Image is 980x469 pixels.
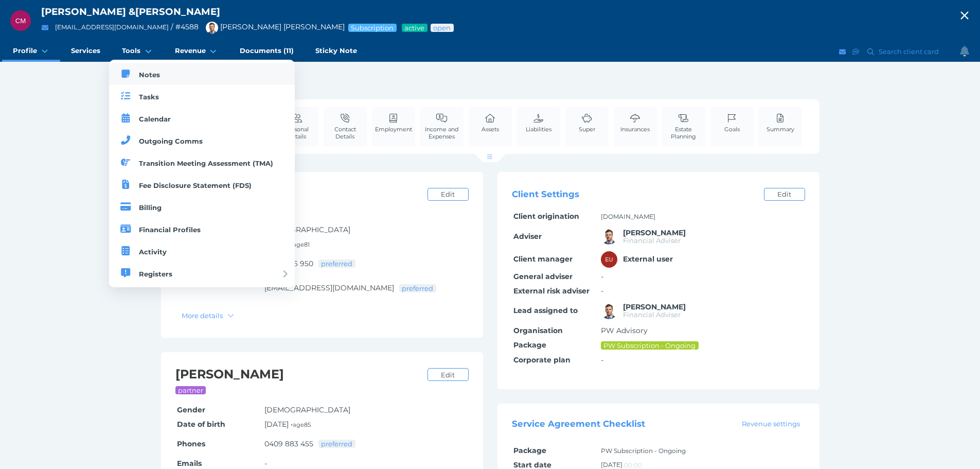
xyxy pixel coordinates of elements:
[2,41,60,62] a: Profile
[122,46,140,55] span: Tools
[605,256,613,263] span: EU
[264,420,311,429] span: [DATE] •
[620,126,650,133] span: Insurances
[264,225,350,234] span: [DEMOGRAPHIC_DATA]
[177,311,225,320] span: More details
[139,71,160,79] span: Notes
[576,107,598,138] a: Super
[109,85,295,107] a: Tasks
[264,459,267,468] span: -
[240,46,294,55] span: Documents (11)
[737,419,805,429] a: Revenue settings
[764,107,797,138] a: Summary
[109,173,295,196] a: Fee Disclosure Statement (FDS)
[324,107,367,146] a: Contact Details
[171,22,199,31] span: / # 4588
[139,159,273,167] span: Transition Meeting Assessment (TMA)
[513,232,542,241] span: Adviser
[201,22,345,31] span: [PERSON_NAME] [PERSON_NAME]
[350,24,395,32] span: Subscription
[601,286,603,296] span: -
[526,126,551,133] span: Liabilities
[139,203,162,212] span: Billing
[513,212,579,221] span: Client origination
[838,45,848,58] button: Email
[601,272,603,281] span: -
[513,306,578,315] span: Lead assigned to
[320,440,353,448] span: preferred
[109,196,295,218] a: Billing
[513,355,571,364] span: Corporate plan
[177,405,205,414] span: Gender
[599,444,805,458] td: PW Subscription - Ongoing
[175,46,206,55] span: Revenue
[326,126,364,140] span: Contact Details
[139,181,252,189] span: Fee Disclosure Statement (FDS)
[623,310,681,319] span: Financial Adviser
[433,24,452,32] span: Advice status: Review not yet booked in
[523,107,554,138] a: Liabilities
[737,420,804,428] span: Revenue settings
[39,21,51,34] button: Email
[139,248,167,256] span: Activity
[109,129,295,151] a: Outgoing Comms
[10,10,31,31] div: Carol Madigan
[375,126,412,133] span: Employment
[13,46,37,55] span: Profile
[129,6,220,18] span: & [PERSON_NAME]
[229,41,305,62] a: Documents (11)
[401,284,434,292] span: preferred
[623,228,686,237] span: Brad Bond
[767,126,794,133] span: Summary
[55,23,169,31] a: [EMAIL_ADDRESS][DOMAIN_NAME]
[264,439,313,448] a: 0409 883 455
[109,63,295,85] a: Notes
[436,190,459,198] span: Edit
[623,236,681,245] span: Financial Adviser
[139,115,171,123] span: Calendar
[177,420,225,429] span: Date of birth
[851,45,861,58] button: SMS
[41,6,126,18] span: [PERSON_NAME]
[161,76,819,89] h1: Details and Management
[601,355,603,364] span: -
[603,341,697,350] span: PW Subscription - Ongoing
[722,107,742,138] a: Goals
[206,22,218,34] img: Brad Bond
[623,302,686,311] span: Brad Bond
[427,368,469,381] a: Edit
[293,421,311,428] small: age 85
[71,46,100,55] span: Services
[109,107,295,129] a: Calendar
[764,188,805,201] a: Edit
[513,340,546,350] span: Package
[601,228,617,245] img: Brad Bond
[579,126,595,133] span: Super
[60,41,111,62] a: Services
[315,46,357,55] span: Sticky Note
[601,251,617,268] div: External user
[724,126,740,133] span: Goals
[423,126,461,140] span: Income and Expenses
[513,326,563,335] span: Organisation
[512,419,645,429] span: Service Agreement Checklist
[139,137,203,145] span: Outgoing Comms
[109,262,295,284] a: Registers
[618,107,652,138] a: Insurances
[139,93,159,101] span: Tasks
[513,254,573,264] span: Client manager
[427,188,469,201] a: Edit
[513,286,590,296] span: External risk adviser
[175,186,422,202] h2: [PERSON_NAME]
[177,386,204,394] span: partner
[177,309,239,322] button: More details
[177,439,205,448] span: Phones
[264,283,394,292] a: [EMAIL_ADDRESS][DOMAIN_NAME]
[623,254,673,264] span: External user
[624,461,642,469] span: 00:00
[275,107,318,146] a: Personal Details
[264,405,350,414] span: [DEMOGRAPHIC_DATA]
[109,151,295,173] a: Transition Meeting Assessment (TMA)
[665,126,703,140] span: Estate Planning
[773,190,795,198] span: Edit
